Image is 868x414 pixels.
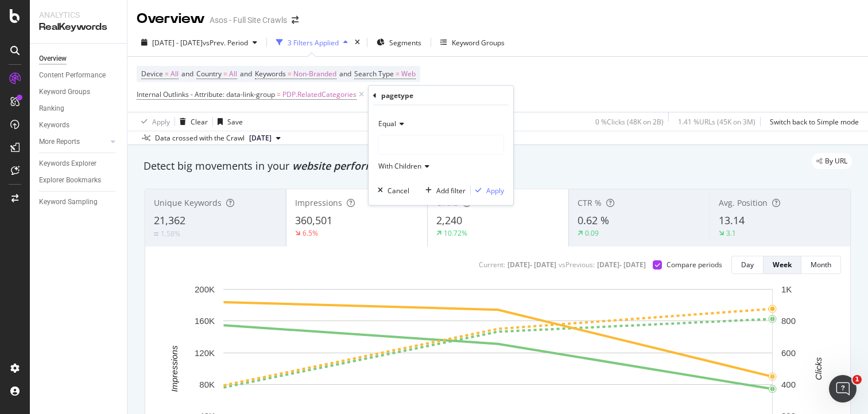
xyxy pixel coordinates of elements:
[578,213,609,227] span: 0.62 %
[421,185,466,196] button: Add filter
[39,103,119,115] a: Ranking
[354,69,394,79] span: Search Type
[39,119,119,131] a: Keywords
[170,66,179,82] span: All
[436,213,462,227] span: 2,240
[559,260,595,270] div: vs Previous :
[272,33,352,52] button: 3 Filters Applied
[137,33,262,52] button: [DATE] - [DATE]vsPrev. Period
[154,232,158,236] img: Equal
[372,33,426,52] button: Segments
[213,112,243,131] button: Save
[161,229,180,239] div: 1.58%
[223,69,227,79] span: =
[389,38,421,48] span: Segments
[39,174,119,186] a: Explorer Bookmarks
[578,197,602,208] span: CTR %
[154,213,185,227] span: 21,362
[39,53,119,65] a: Overview
[227,117,243,127] div: Save
[801,256,841,274] button: Month
[811,260,831,270] div: Month
[719,213,745,227] span: 13.14
[781,380,796,389] text: 400
[255,69,286,79] span: Keywords
[210,14,287,26] div: Asos - Full Site Crawls
[39,119,69,131] div: Keywords
[152,117,170,127] div: Apply
[39,174,101,186] div: Explorer Bookmarks
[507,260,556,270] div: [DATE] - [DATE]
[781,284,792,294] text: 1K
[39,136,107,148] a: More Reports
[812,153,852,169] div: legacy label
[825,158,847,165] span: By URL
[666,260,722,270] div: Compare periods
[366,88,412,101] button: Add Filter
[401,66,416,82] span: Web
[436,185,466,195] div: Add filter
[39,103,64,115] div: Ranking
[597,260,646,270] div: [DATE] - [DATE]
[378,119,396,128] span: Equal
[765,112,859,131] button: Switch back to Simple mode
[39,196,119,208] a: Keyword Sampling
[155,133,245,143] div: Data crossed with the Crawl
[295,213,332,227] span: 360,501
[229,66,237,82] span: All
[39,158,96,170] div: Keywords Explorer
[169,345,179,392] text: Impressions
[731,256,764,274] button: Day
[277,89,281,99] span: =
[770,117,859,127] div: Switch back to Simple mode
[378,161,421,171] span: With Children
[292,16,299,24] div: arrow-right-arrow-left
[741,260,754,270] div: Day
[486,185,504,195] div: Apply
[471,185,504,196] button: Apply
[719,197,768,208] span: Avg. Position
[282,87,356,103] span: PDP.RelatedCategories
[245,131,285,145] button: [DATE]
[152,38,203,48] span: [DATE] - [DATE]
[387,185,409,195] div: Cancel
[137,9,205,29] div: Overview
[595,117,664,127] div: 0 % Clicks ( 48K on 2B )
[295,197,342,208] span: Impressions
[181,69,193,79] span: and
[293,66,336,82] span: Non-Branded
[436,33,509,52] button: Keyword Groups
[781,348,796,358] text: 600
[678,117,755,127] div: 1.41 % URLs ( 45K on 3M )
[154,197,222,208] span: Unique Keywords
[39,53,67,65] div: Overview
[39,86,90,98] div: Keyword Groups
[175,112,208,131] button: Clear
[249,133,272,143] span: 2025 Sep. 16th
[781,316,796,326] text: 800
[39,69,119,81] a: Content Performance
[764,256,801,274] button: Week
[585,228,599,238] div: 0.09
[288,38,339,48] div: 3 Filters Applied
[381,91,413,100] div: pagetype
[39,136,80,148] div: More Reports
[39,69,106,81] div: Content Performance
[352,37,362,48] div: times
[373,185,409,196] button: Cancel
[726,228,736,238] div: 3.1
[165,69,169,79] span: =
[444,228,467,238] div: 10.72%
[39,9,118,21] div: Analytics
[396,69,400,79] span: =
[813,357,823,380] text: Clicks
[191,117,208,127] div: Clear
[199,380,215,389] text: 80K
[240,69,252,79] span: and
[196,69,222,79] span: Country
[339,69,351,79] span: and
[39,158,119,170] a: Keywords Explorer
[452,38,505,48] div: Keyword Groups
[141,69,163,79] span: Device
[773,260,792,270] div: Week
